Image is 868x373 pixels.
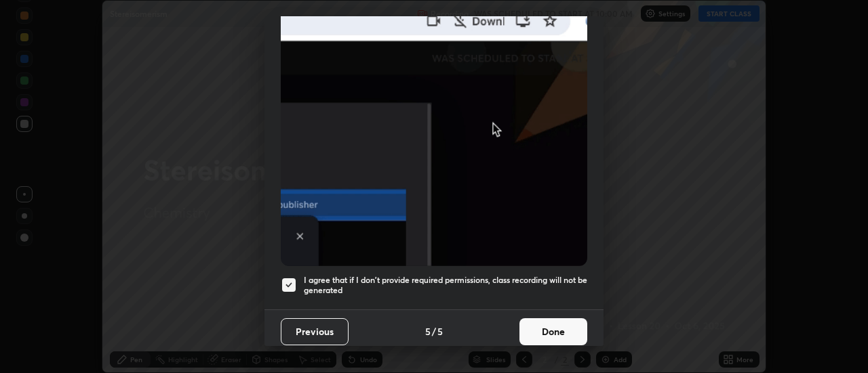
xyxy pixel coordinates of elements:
[304,275,587,296] h5: I agree that if I don't provide required permissions, class recording will not be generated
[425,324,431,338] h4: 5
[437,324,443,338] h4: 5
[281,318,349,345] button: Previous
[432,324,436,338] h4: /
[519,318,587,345] button: Done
